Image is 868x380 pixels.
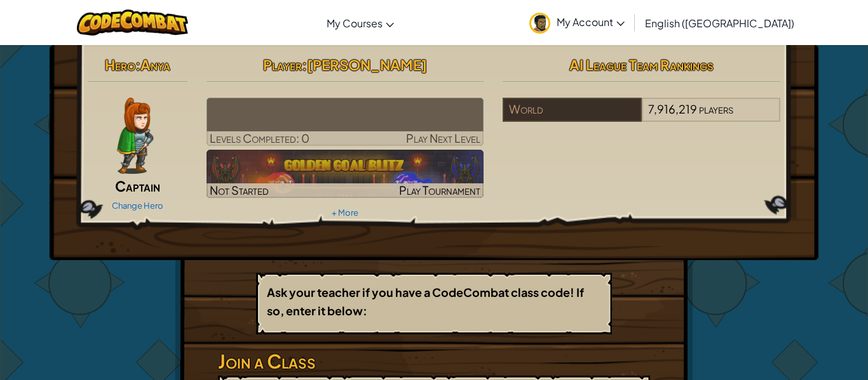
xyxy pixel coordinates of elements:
[77,10,188,36] img: CodeCombat logo
[569,56,714,74] span: AI League Team Rankings
[135,56,140,74] span: :
[645,16,794,30] span: English ([GEOGRAPHIC_DATA])
[639,6,801,40] a: English ([GEOGRAPHIC_DATA])
[332,207,358,218] a: + More
[140,56,170,74] span: Anya
[523,3,631,43] a: My Account
[699,102,733,116] span: players
[105,56,135,74] span: Hero
[267,285,584,318] b: Ask your teacher if you have a CodeCombat class code! If so, enter it below:
[210,183,269,197] span: Not Started
[529,13,550,34] img: avatar
[207,150,484,198] a: Not StartedPlay Tournament
[406,131,480,145] span: Play Next Level
[117,98,153,174] img: captain-pose.png
[302,56,307,74] span: :
[112,200,163,211] a: Change Hero
[320,6,400,40] a: My Courses
[263,56,302,74] span: Player
[503,110,780,124] a: World7,916,219players
[218,347,650,376] h3: Join a Class
[115,177,160,195] span: Captain
[648,102,697,116] span: 7,916,219
[307,56,427,74] span: [PERSON_NAME]
[557,15,625,29] span: My Account
[207,150,484,198] img: Golden Goal
[210,131,309,145] span: Levels Completed: 0
[327,16,383,30] span: My Courses
[399,183,480,197] span: Play Tournament
[503,98,641,122] div: World
[207,98,484,146] a: Play Next Level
